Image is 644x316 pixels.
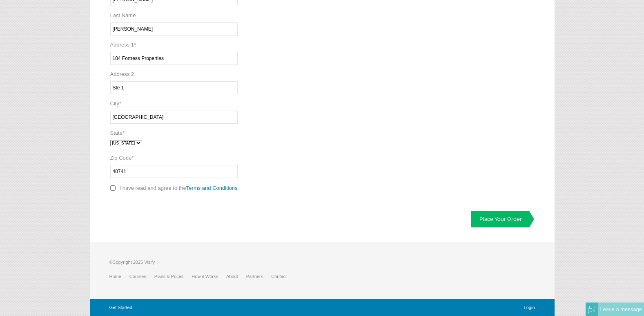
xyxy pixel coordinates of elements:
label: Address 1 [110,42,136,48]
a: How it Works [192,274,226,279]
a: Get Started [109,305,132,310]
a: Place Your Order [471,211,534,227]
label: I have read and agree to the [120,185,239,191]
a: Login [524,305,535,310]
label: City [110,100,121,107]
a: Courses [129,274,154,279]
a: Home [109,274,129,279]
label: Zip Code [110,155,134,161]
a: Terms and Conditions [186,185,238,191]
a: Plans & Prices [154,274,192,279]
label: Address 2 [110,71,134,77]
label: Last Name [110,12,136,18]
a: Partners [246,274,272,279]
a: Contact [271,274,295,279]
div: Leave a message [598,303,644,316]
img: Offline [588,306,595,313]
label: State [110,130,125,136]
p: © [109,258,295,270]
span: Copyright 2025 Visify [113,260,155,265]
a: About [226,274,246,279]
